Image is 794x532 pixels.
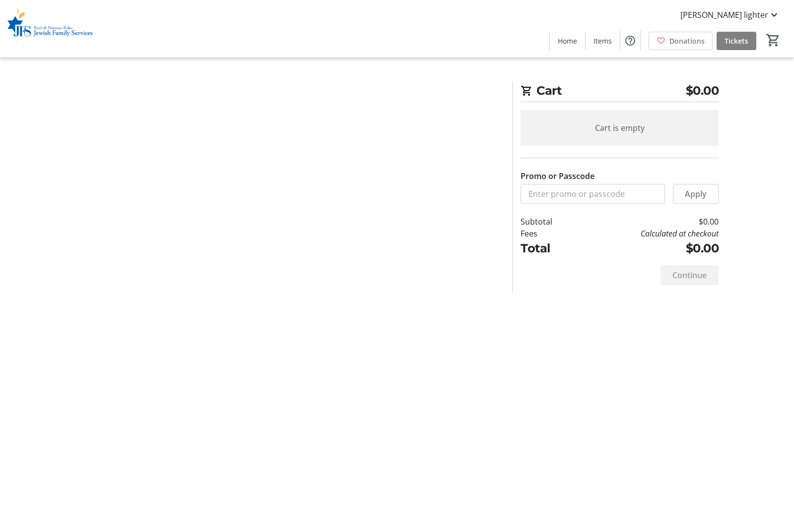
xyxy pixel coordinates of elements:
[578,216,719,228] td: $0.00
[673,184,719,204] button: Apply
[685,188,707,200] span: Apply
[620,31,640,51] button: Help
[558,36,577,46] span: Home
[6,4,94,54] img: Ruth & Norman Rales Jewish Family Services's Logo
[521,228,578,239] td: Fees
[594,36,612,46] span: Items
[550,32,585,50] a: Home
[717,32,756,50] a: Tickets
[672,7,788,23] button: [PERSON_NAME] lighter
[649,32,713,50] a: Donations
[586,32,620,50] a: Items
[521,110,719,146] div: Cart is empty
[521,82,719,102] h2: Cart
[578,228,719,239] td: Calculated at checkout
[521,170,595,182] label: Promo or Passcode
[578,239,719,257] td: $0.00
[680,9,768,21] span: [PERSON_NAME] lighter
[764,31,782,49] button: Cart
[669,36,705,46] span: Donations
[686,82,719,100] span: $0.00
[725,36,748,46] span: Tickets
[521,239,578,257] td: Total
[521,216,578,228] td: Subtotal
[521,184,665,204] input: Enter promo or passcode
